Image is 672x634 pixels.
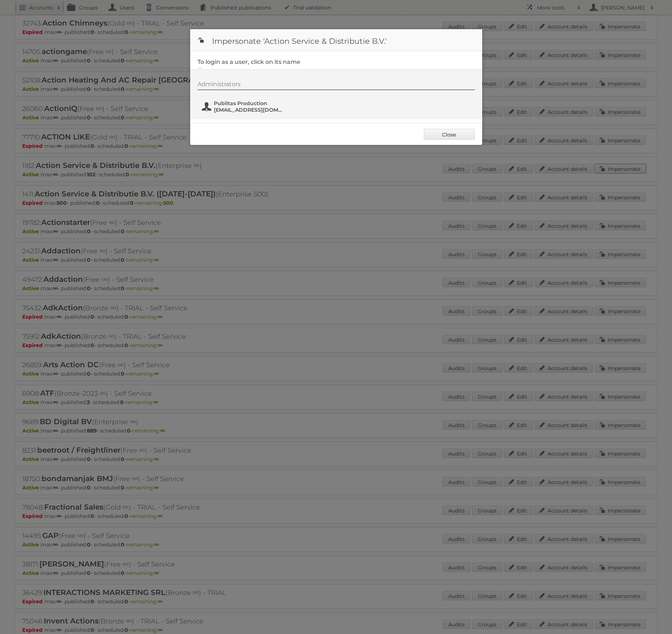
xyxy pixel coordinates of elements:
[197,81,475,90] div: Administrators
[201,99,287,114] button: Publitas Production [EMAIL_ADDRESS][DOMAIN_NAME]
[424,129,475,140] a: Close
[214,100,285,107] span: Publitas Production
[197,58,300,65] legend: To login as a user, click on its name
[214,107,285,113] span: [EMAIL_ADDRESS][DOMAIN_NAME]
[190,29,482,51] h1: Impersonate 'Action Service & Distributie B.V.'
